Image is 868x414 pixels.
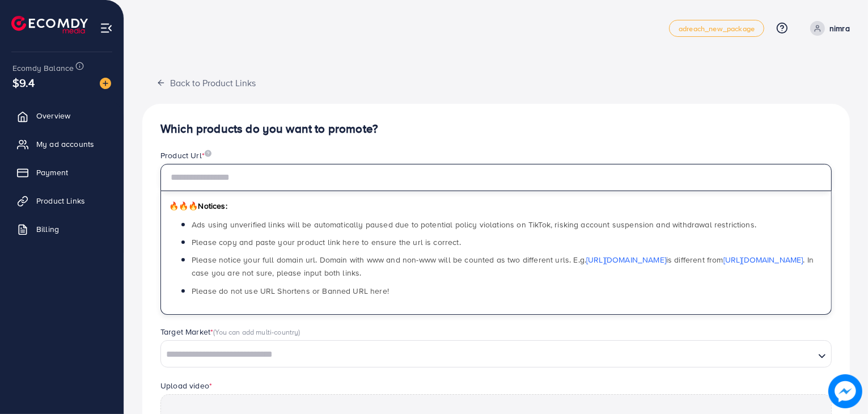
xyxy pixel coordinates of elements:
span: Notices: [169,200,227,212]
img: logo [11,16,88,33]
a: Payment [9,161,115,184]
a: Overview [9,104,115,127]
span: Billing [36,223,59,235]
label: Target Market [160,326,300,337]
span: Product Links [36,195,85,206]
img: image [828,374,862,408]
p: nimra [829,22,850,35]
a: adreach_new_package [669,20,764,37]
img: image [100,78,111,89]
span: Ecomdy Balance [12,62,74,74]
span: Please copy and paste your product link here to ensure the url is correct. [192,236,461,248]
h4: Which products do you want to promote? [160,122,832,136]
span: My ad accounts [36,138,94,150]
span: Payment [36,167,68,178]
input: Search for option [162,346,814,364]
label: Product Url [160,150,211,161]
span: (You can add multi-country) [213,327,300,337]
span: $9.4 [12,74,35,91]
span: 🔥🔥🔥 [169,200,198,212]
img: menu [100,22,113,35]
button: Back to Product Links [142,70,270,95]
a: Product Links [9,189,115,212]
span: Ads using unverified links will be automatically paused due to potential policy violations on Tik... [192,219,756,230]
span: Please do not use URL Shortens or Banned URL here! [192,285,389,297]
span: adreach_new_package [679,25,755,32]
a: [URL][DOMAIN_NAME] [723,254,803,265]
a: [URL][DOMAIN_NAME] [586,254,666,265]
span: Please notice your full domain url. Domain with www and non-www will be counted as two different ... [192,254,814,278]
span: Overview [36,110,70,121]
a: Billing [9,218,115,240]
label: Upload video [160,380,212,391]
img: image [205,150,211,157]
div: Search for option [160,340,832,367]
a: nimra [806,21,850,36]
a: My ad accounts [9,133,115,155]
